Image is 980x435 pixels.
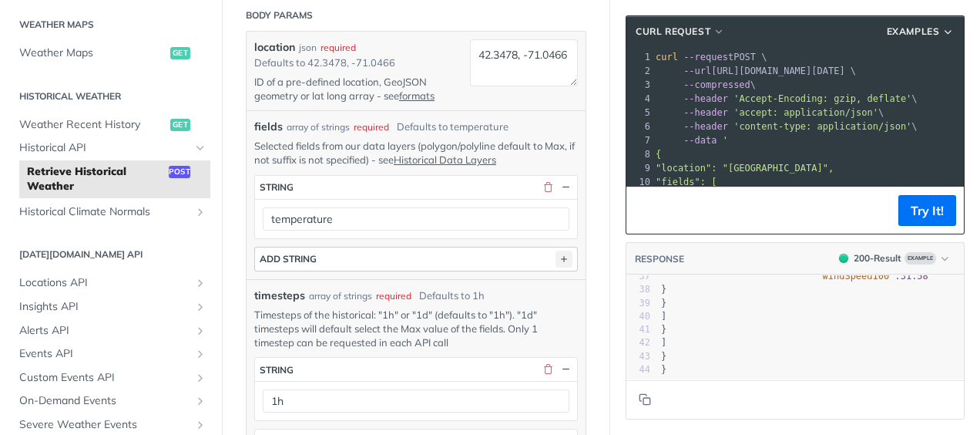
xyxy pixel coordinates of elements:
[683,66,711,76] span: --url
[898,195,956,226] button: Try It!
[309,289,372,303] div: array of strings
[683,107,728,118] span: --header
[260,253,317,265] div: ADD string
[194,142,206,154] button: Hide subpages for Historical API
[541,180,555,194] button: Delete
[470,39,578,86] textarea: 42.3478, -71.0466
[19,160,210,198] a: Retrieve Historical Weatherpost
[254,139,578,167] p: Selected fields from our data layers (polygon/polyline default to Max, if not suffix is not speci...
[399,89,435,102] a: formats
[656,66,856,76] span: [URL][DOMAIN_NAME][DATE] \
[170,47,190,59] span: get
[559,180,572,194] button: Hide
[255,248,577,271] button: ADD string
[626,92,653,106] div: 4
[19,46,166,61] span: Weather Maps
[194,372,206,384] button: Show subpages for Custom Events API
[12,42,210,65] a: Weather Mapsget
[626,363,650,376] div: 44
[12,342,210,366] a: Events APIShow subpages for Events API
[839,254,848,263] span: 200
[656,177,717,187] span: "fields": [
[626,336,650,349] div: 42
[299,41,317,55] div: json
[254,39,295,56] label: location
[394,153,496,166] a: Historical Data Layers
[626,350,650,363] div: 43
[194,348,206,360] button: Show subpages for Events API
[831,251,956,266] button: 200200-ResultExample
[630,24,730,39] button: cURL Request
[254,288,305,304] span: timesteps
[626,310,650,323] div: 40
[19,140,190,156] span: Historical API
[397,120,508,135] div: Defaults to temperature
[733,121,911,132] span: 'content-type: application/json'
[287,120,350,134] div: array of strings
[656,149,661,160] span: {
[881,24,960,39] button: Examples
[634,199,656,222] button: Copy to clipboard
[19,393,190,409] span: On-Demand Events
[27,164,165,194] span: Retrieve Historical Weather
[19,417,190,433] span: Severe Weather Events
[656,52,767,62] span: POST \
[817,271,894,282] span: "windSpeed100"
[661,324,666,335] span: }
[246,8,313,22] div: Body Params
[260,181,294,193] div: string
[656,163,834,174] span: "location": "[GEOGRAPHIC_DATA]",
[626,120,653,133] div: 6
[656,93,918,104] span: \
[12,137,210,160] a: Historical APIHide subpages for Historical API
[661,284,666,295] span: }
[723,135,728,146] span: '
[683,52,733,62] span: --request
[626,175,653,189] div: 10
[656,121,918,132] span: \
[354,120,389,134] div: required
[626,147,653,161] div: 8
[634,251,685,267] button: RESPONSE
[656,52,678,62] span: curl
[887,25,940,39] span: Examples
[419,288,485,304] div: Defaults to 1h
[12,89,210,103] h2: Historical Weather
[255,176,577,199] button: string
[254,56,395,71] div: Defaults to 42.3478, -71.0466
[194,277,206,289] button: Show subpages for Locations API
[19,370,190,386] span: Custom Events API
[626,133,653,147] div: 7
[194,301,206,313] button: Show subpages for Insights API
[634,388,656,411] button: Copy to clipboard
[904,252,936,265] span: Example
[626,161,653,175] div: 9
[19,275,190,291] span: Locations API
[683,121,728,132] span: --header
[194,419,206,431] button: Show subpages for Severe Weather Events
[661,337,666,348] span: ]
[194,325,206,337] button: Show subpages for Alerts API
[194,395,206,407] button: Show subpages for On-Demand Events
[12,319,210,342] a: Alerts APIShow subpages for Alerts API
[626,106,653,120] div: 5
[19,204,190,220] span: Historical Climate Normals
[661,271,928,282] span: :
[12,366,210,389] a: Custom Events APIShow subpages for Custom Events API
[254,75,447,103] p: ID of a pre-defined location, GeoJSON geometry or lat long array - see
[656,79,756,90] span: \
[661,364,666,375] span: }
[854,251,901,265] div: 200 - Result
[656,107,884,118] span: \
[901,271,928,282] span: 31.58
[636,25,710,39] span: cURL Request
[626,78,653,92] div: 3
[626,50,653,64] div: 1
[626,64,653,78] div: 2
[19,346,190,362] span: Events API
[12,271,210,295] a: Locations APIShow subpages for Locations API
[12,389,210,413] a: On-Demand EventsShow subpages for On-Demand Events
[170,119,190,131] span: get
[19,299,190,315] span: Insights API
[626,323,650,336] div: 41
